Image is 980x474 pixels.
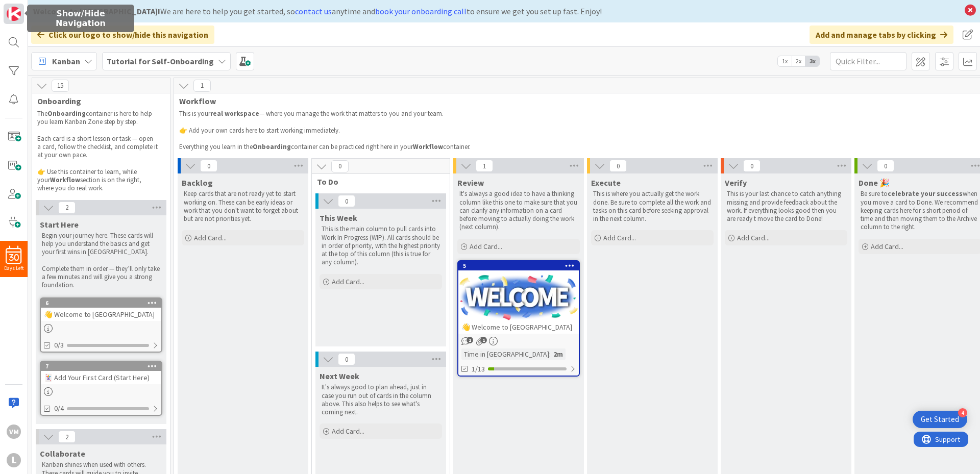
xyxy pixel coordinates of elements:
[551,348,566,360] div: 2m
[458,320,579,334] div: 👋 Welcome to [GEOGRAPHIC_DATA]
[41,308,161,321] div: 👋 Welcome to [GEOGRAPHIC_DATA]
[591,178,621,188] span: Execute
[476,160,493,172] span: 1
[603,233,636,242] span: Add Card...
[322,225,440,266] p: This is the main column to pull cards into Work In Progress (WIP). All cards should be in order o...
[47,109,86,118] strong: Onboarding
[921,414,959,425] div: Get Started
[332,277,364,286] span: Add Card...
[331,160,349,172] span: 0
[107,56,214,66] b: Tutorial for Self-Onboarding
[21,2,46,14] span: Support
[320,371,359,381] span: Next Week
[480,337,487,343] span: 1
[463,262,579,269] div: 5
[42,232,160,257] p: Begin your journey here. These cards will help you understand the basics and get your first wins ...
[737,233,770,242] span: Add Card...
[9,254,19,261] span: 30
[459,190,578,231] p: It's always a good idea to have a thinking column like this one to make sure that you can clarify...
[332,427,364,436] span: Add Card...
[37,168,158,193] p: 👉 Use this container to learn, while your section is on the right, where you do real work.
[179,110,973,118] p: This is your — where you manage the work that matters to you and your team.
[7,7,21,21] img: Visit kanbanzone.com
[375,6,467,16] a: book your onboarding call
[461,348,549,360] div: Time in [GEOGRAPHIC_DATA]
[913,411,967,428] div: Open Get Started checklist, remaining modules: 4
[45,300,161,307] div: 6
[457,178,484,188] span: Review
[7,425,21,439] div: VM
[810,26,953,44] div: Add and manage tabs by clicking
[320,213,357,223] span: This Week
[179,143,973,151] p: Everything you learn in the container can be practiced right here in your container.
[184,190,302,223] p: Keep cards that are not ready yet to start working on. These can be early ideas or work that you ...
[200,160,217,172] span: 0
[58,431,76,443] span: 2
[31,26,214,44] div: Click our logo to show/hide this navigation
[7,453,21,467] div: L
[295,6,332,16] a: contact us
[179,127,973,135] p: 👉 Add your own cards here to start working immediately.
[877,160,894,172] span: 0
[413,142,443,151] strong: Workflow
[958,408,967,417] div: 4
[52,55,80,67] span: Kanban
[40,219,79,230] span: Start Here
[467,337,473,343] span: 1
[338,353,355,365] span: 0
[859,178,890,188] span: Done 🎉
[830,52,906,70] input: Quick Filter...
[472,364,485,375] span: 1/13
[37,110,158,127] p: The container is here to help you learn Kanban Zone step by step.
[179,96,976,106] span: Workflow
[778,56,792,66] span: 1x
[54,340,64,351] span: 0/3
[549,348,551,360] span: :
[210,109,259,118] strong: real workspace
[727,190,845,223] p: This is your last chance to catch anything missing and provide feedback about the work. If everyt...
[52,80,69,92] span: 15
[50,176,80,184] strong: Workflow
[743,160,761,172] span: 0
[31,9,130,28] h5: Show/Hide Navigation
[725,178,747,188] span: Verify
[317,177,437,187] span: To Do
[470,242,502,251] span: Add Card...
[40,448,85,459] span: Collaborate
[194,233,227,242] span: Add Card...
[193,80,211,92] span: 1
[888,189,963,198] strong: celebrate your success
[322,383,440,416] p: It's always good to plan ahead, just in case you run out of cards in the column above. This also ...
[58,202,76,214] span: 2
[41,371,161,384] div: 🃏 Add Your First Card (Start Here)
[45,363,161,370] div: 7
[41,298,161,321] div: 6👋 Welcome to [GEOGRAPHIC_DATA]
[458,261,579,270] div: 5
[37,135,158,160] p: Each card is a short lesson or task — open a card, follow the checklist, and complete it at your ...
[609,160,627,172] span: 0
[871,242,903,251] span: Add Card...
[253,142,291,151] strong: Onboarding
[458,261,579,334] div: 5👋 Welcome to [GEOGRAPHIC_DATA]
[41,362,161,371] div: 7
[41,362,161,384] div: 7🃏 Add Your First Card (Start Here)
[805,56,819,66] span: 3x
[54,403,64,414] span: 0/4
[41,298,161,308] div: 6
[792,56,805,66] span: 2x
[182,178,213,188] span: Backlog
[42,265,160,290] p: Complete them in order — they’ll only take a few minutes and will give you a strong foundation.
[37,96,157,106] span: Onboarding
[338,195,355,207] span: 0
[593,190,712,223] p: This is where you actually get the work done. Be sure to complete all the work and tasks on this ...
[33,5,960,17] div: We are here to help you get started, so anytime and to ensure we get you set up fast. Enjoy!
[861,190,979,231] p: Be sure to when you move a card to Done. We recommend keeping cards here for s short period of ti...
